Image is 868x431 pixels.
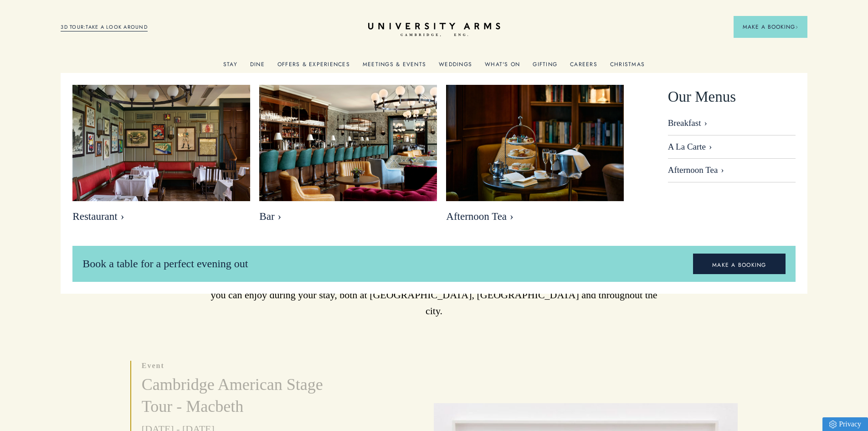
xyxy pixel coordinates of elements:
[446,210,624,223] span: Afternoon Tea
[277,61,350,73] a: Offers & Experiences
[363,61,426,73] a: Meetings & Events
[570,61,597,73] a: Careers
[250,61,265,73] a: Dine
[533,61,557,73] a: Gifting
[446,85,624,228] a: image-eb2e3df6809416bccf7066a54a890525e7486f8d-2500x1667-jpg Afternoon Tea
[72,85,250,228] a: image-bebfa3899fb04038ade422a89983545adfd703f7-2500x1667-jpg Restaurant
[259,85,437,228] a: image-b49cb22997400f3f08bed174b2325b8c369ebe22-8192x5461-jpg Bar
[668,159,796,182] a: Afternoon Tea
[668,118,796,135] a: Breakfast
[72,85,250,203] img: image-bebfa3899fb04038ade422a89983545adfd703f7-2500x1667-jpg
[829,421,837,428] img: Privacy
[223,61,237,73] a: Stay
[610,61,645,73] a: Christmas
[259,210,437,223] span: Bar
[693,254,786,275] a: MAKE A BOOKING
[439,61,472,73] a: Weddings
[82,258,248,270] span: Book a table for a perfect evening out
[485,61,520,73] a: What's On
[734,16,807,38] button: Make a BookingArrow icon
[668,135,796,159] a: A La Carte
[822,417,868,431] a: Privacy
[142,361,350,371] p: event
[743,23,798,31] span: Make a Booking
[668,85,736,109] span: Our Menus
[795,26,798,29] img: Arrow icon
[206,270,662,319] p: The city of [GEOGRAPHIC_DATA] is a vibrant hub of culture, learning and discoveries. Explore even...
[259,85,437,203] img: image-b49cb22997400f3f08bed174b2325b8c369ebe22-8192x5461-jpg
[72,210,250,223] span: Restaurant
[142,374,350,418] h3: Cambridge American Stage Tour - Macbeth
[446,85,624,203] img: image-eb2e3df6809416bccf7066a54a890525e7486f8d-2500x1667-jpg
[368,23,500,37] a: Home
[61,23,148,31] a: 3D TOUR:TAKE A LOOK AROUND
